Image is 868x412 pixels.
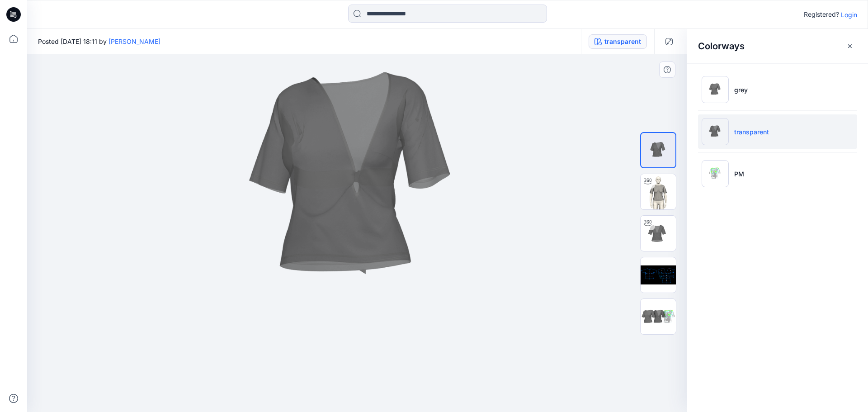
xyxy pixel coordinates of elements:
h2: Colorways [698,41,745,52]
button: transparent [589,34,647,49]
span: Posted [DATE] 18:11 by [38,37,160,46]
img: UTG top 2 [641,174,676,209]
img: grey [702,76,729,103]
img: All colorways [641,306,676,327]
img: UTG top 1 [641,133,675,167]
img: PM [702,160,729,187]
p: grey [734,85,748,95]
img: Screenshot 2025-09-15 150949 [641,257,676,293]
a: [PERSON_NAME] [108,38,160,45]
p: PM [734,169,744,179]
p: transparent [734,127,769,137]
img: transparent [702,118,729,145]
p: Registered? [804,9,839,20]
p: Login [841,10,857,19]
img: UTG top 3 [641,216,676,251]
div: transparent [604,37,641,47]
